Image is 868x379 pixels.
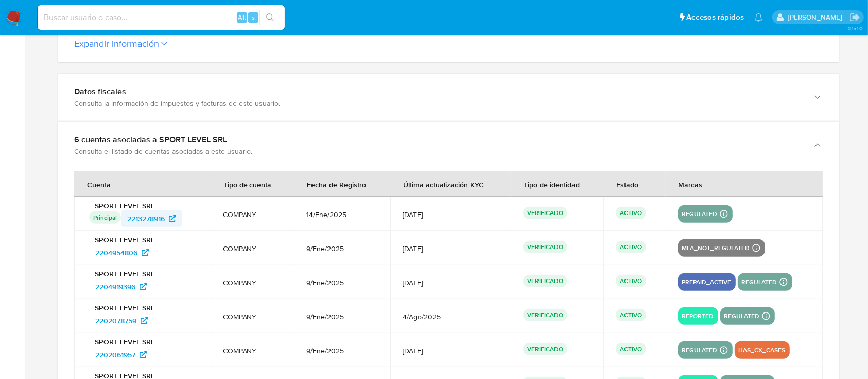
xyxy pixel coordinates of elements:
[788,12,846,22] p: ezequiel.castrillon@mercadolibre.com
[252,12,255,22] span: s
[259,10,281,25] button: search-icon
[238,12,246,22] span: Alt
[754,13,763,22] a: Notificaciones
[848,24,863,32] span: 3.151.0
[686,12,744,23] span: Accesos rápidos
[849,12,860,23] a: Salir
[38,11,285,24] input: Buscar usuario o caso...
